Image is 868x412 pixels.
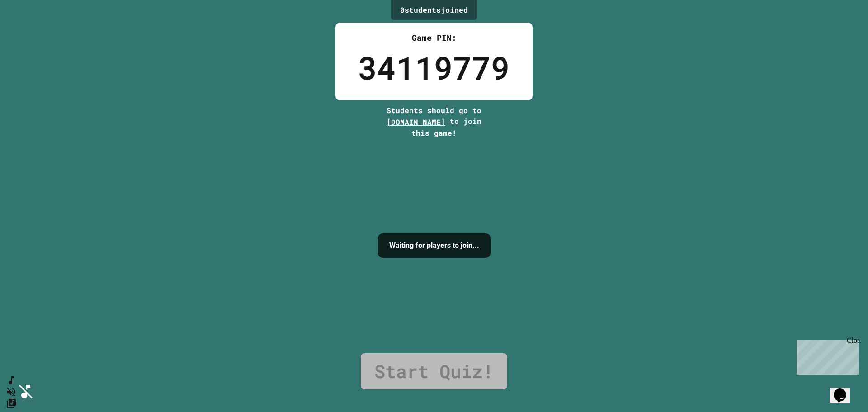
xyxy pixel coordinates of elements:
[830,376,859,403] iframe: chat widget
[377,105,491,138] div: Students should go to to join this game!
[358,44,510,91] div: 34119779
[6,398,17,409] button: Change Music
[361,353,507,389] a: Start Quiz!
[4,4,62,57] div: Chat with us now!Close
[389,240,479,251] h4: Waiting for players to join...
[387,117,445,127] span: [DOMAIN_NAME]
[6,386,17,398] button: Unmute music
[358,32,510,44] div: Game PIN:
[793,336,859,375] iframe: chat widget
[6,375,17,386] button: SpeedDial basic example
